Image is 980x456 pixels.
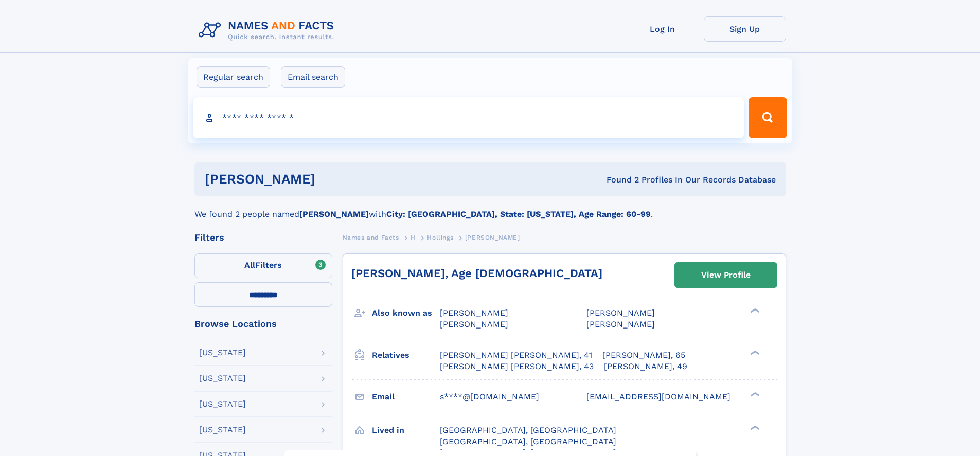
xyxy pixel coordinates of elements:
[748,424,760,431] div: ❯
[465,234,520,241] span: [PERSON_NAME]
[411,231,416,244] a: H
[197,66,270,88] label: Regular search
[372,346,440,364] h3: Relatives
[701,263,751,287] div: View Profile
[199,426,246,434] div: [US_STATE]
[440,436,616,446] span: [GEOGRAPHIC_DATA], [GEOGRAPHIC_DATA]
[749,97,787,138] button: Search Button
[281,66,345,88] label: Email search
[604,361,687,372] a: [PERSON_NAME], 49
[621,16,704,42] a: Log In
[193,97,744,138] input: search input
[194,233,332,242] div: Filters
[372,422,440,439] h3: Lived in
[704,16,786,42] a: Sign Up
[427,231,453,244] a: Hollings
[386,209,651,219] b: City: [GEOGRAPHIC_DATA], State: [US_STATE], Age Range: 60-99
[440,319,508,329] span: [PERSON_NAME]
[194,319,332,329] div: Browse Locations
[427,234,453,241] span: Hollings
[205,173,461,186] h1: [PERSON_NAME]
[675,263,777,287] a: View Profile
[194,16,343,44] img: Logo Names and Facts
[440,350,592,361] a: [PERSON_NAME] [PERSON_NAME], 41
[461,174,776,186] div: Found 2 Profiles In Our Records Database
[748,307,760,314] div: ❯
[351,267,602,280] a: [PERSON_NAME], Age [DEMOGRAPHIC_DATA]
[748,349,760,356] div: ❯
[440,425,616,435] span: [GEOGRAPHIC_DATA], [GEOGRAPHIC_DATA]
[343,231,399,244] a: Names and Facts
[199,400,246,408] div: [US_STATE]
[602,350,685,361] a: [PERSON_NAME], 65
[244,260,255,270] span: All
[194,253,332,278] label: Filters
[199,374,246,382] div: [US_STATE]
[748,391,760,397] div: ❯
[440,361,594,372] a: [PERSON_NAME] [PERSON_NAME], 43
[411,234,416,241] span: H
[586,392,730,402] span: [EMAIL_ADDRESS][DOMAIN_NAME]
[372,388,440,406] h3: Email
[586,308,655,318] span: [PERSON_NAME]
[299,209,369,219] b: [PERSON_NAME]
[586,319,655,329] span: [PERSON_NAME]
[372,304,440,322] h3: Also known as
[440,308,508,318] span: [PERSON_NAME]
[194,196,786,221] div: We found 2 people named with .
[199,349,246,357] div: [US_STATE]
